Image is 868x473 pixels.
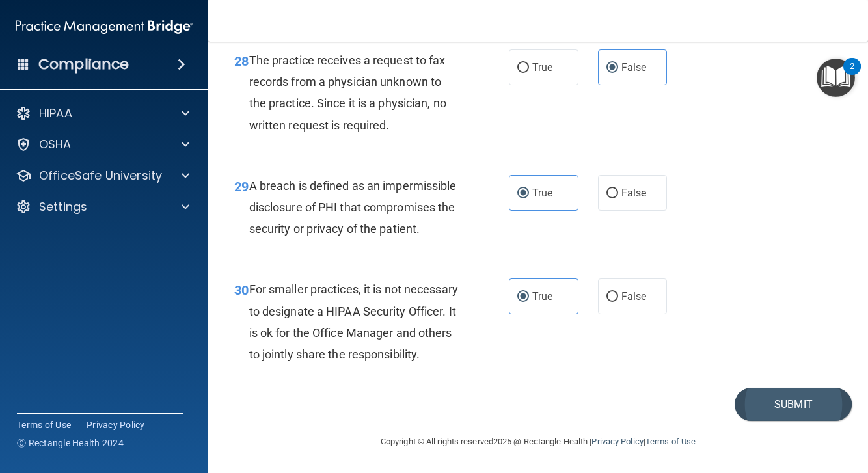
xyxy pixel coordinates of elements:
div: Copyright © All rights reserved 2025 @ Rectangle Health | | [301,421,776,463]
span: False [621,290,647,303]
span: 29 [234,179,249,195]
iframe: Drift Widget Chat Controller [803,392,852,441]
input: True [517,292,529,302]
button: Submit [735,388,852,421]
p: OSHA [39,137,72,152]
span: For smaller practices, it is not necessary to designate a HIPAA Security Officer. It is ok for th... [249,282,458,361]
span: True [532,61,552,74]
img: PMB logo [16,14,193,40]
input: False [606,292,618,302]
button: Open Resource Center, 2 new notifications [817,59,855,97]
a: Settings [16,199,189,215]
input: True [517,63,529,73]
span: False [621,61,647,74]
input: False [606,63,618,73]
a: HIPAA [16,105,189,121]
span: 30 [234,282,249,298]
span: True [532,187,552,199]
span: 28 [234,53,249,69]
input: False [606,189,618,198]
a: Terms of Use [17,418,71,431]
div: 2 [850,66,854,83]
a: Privacy Policy [591,437,643,446]
a: Terms of Use [645,437,696,446]
span: True [532,290,552,303]
p: OfficeSafe University [39,168,162,183]
span: A breach is defined as an impermissible disclosure of PHI that compromises the security or privac... [249,179,457,236]
span: The practice receives a request to fax records from a physician unknown to the practice. Since it... [249,53,446,132]
p: HIPAA [39,105,72,121]
p: Settings [39,199,87,215]
a: OSHA [16,137,189,152]
span: False [621,187,647,199]
h4: Compliance [38,55,129,74]
a: OfficeSafe University [16,168,189,183]
a: Privacy Policy [87,418,145,431]
span: Ⓒ Rectangle Health 2024 [17,437,124,450]
input: True [517,189,529,198]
